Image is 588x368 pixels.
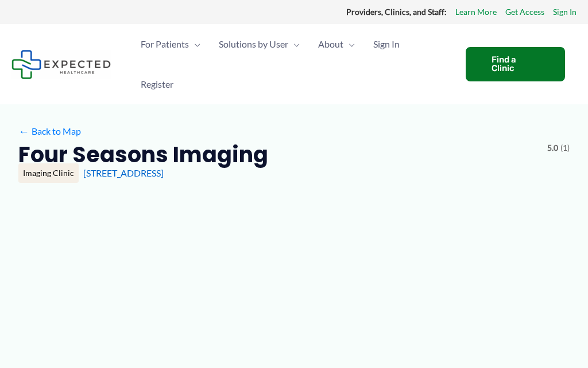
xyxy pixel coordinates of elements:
[505,5,544,19] a: Get Access
[343,24,355,64] span: Menu Toggle
[141,64,173,104] span: Register
[189,24,200,64] span: Menu Toggle
[18,126,29,136] span: ←
[18,140,268,169] h2: Four Seasons Imaging
[364,24,409,64] a: Sign In
[288,24,300,64] span: Menu Toggle
[131,24,210,64] a: For PatientsMenu Toggle
[309,24,364,64] a: AboutMenu Toggle
[18,123,81,140] a: ←Back to Map
[18,163,79,183] div: Imaging Clinic
[318,24,343,64] span: About
[83,167,164,178] a: [STREET_ADDRESS]
[466,47,565,81] a: Find a Clinic
[455,5,497,19] a: Learn More
[131,64,183,104] a: Register
[210,24,309,64] a: Solutions by UserMenu Toggle
[219,24,288,64] span: Solutions by User
[373,24,400,64] span: Sign In
[560,140,570,155] span: (1)
[346,7,447,17] strong: Providers, Clinics, and Staff:
[131,24,454,104] nav: Primary Site Navigation
[553,5,577,19] a: Sign In
[141,24,189,64] span: For Patients
[547,140,558,155] span: 5.0
[11,50,111,79] img: Expected Healthcare Logo - side, dark font, small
